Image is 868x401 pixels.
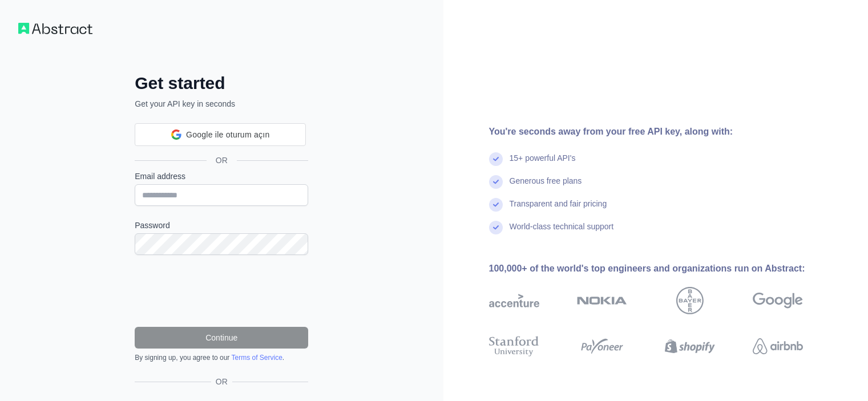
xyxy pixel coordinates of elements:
div: 100,000+ of the world's top engineers and organizations run on Abstract: [489,262,839,276]
div: Google ile oturum açın [135,123,306,146]
button: Continue [135,327,308,349]
label: Password [135,220,308,231]
div: Transparent and fair pricing [510,198,607,221]
iframe: reCAPTCHA [135,269,308,313]
img: airbnb [753,334,803,359]
span: Google ile oturum açın [186,129,269,141]
img: check mark [489,221,503,234]
img: shopify [665,334,715,359]
a: Terms of Service [231,354,282,362]
img: stanford university [489,334,539,359]
img: payoneer [577,334,627,359]
img: Workflow [18,23,92,34]
div: Generous free plans [510,175,582,198]
img: nokia [577,287,627,314]
p: Get your API key in seconds [135,98,308,110]
label: Email address [135,171,308,182]
h2: Get started [135,73,308,94]
div: You're seconds away from your free API key, along with: [489,125,839,139]
img: bayer [676,287,704,314]
div: By signing up, you agree to our . [135,353,308,362]
span: OR [207,155,237,166]
div: World-class technical support [510,221,614,244]
span: OR [211,376,232,387]
img: check mark [489,175,503,189]
img: check mark [489,198,503,212]
img: accenture [489,287,539,314]
img: check mark [489,152,503,166]
div: 15+ powerful API's [510,152,576,175]
img: google [753,287,803,314]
